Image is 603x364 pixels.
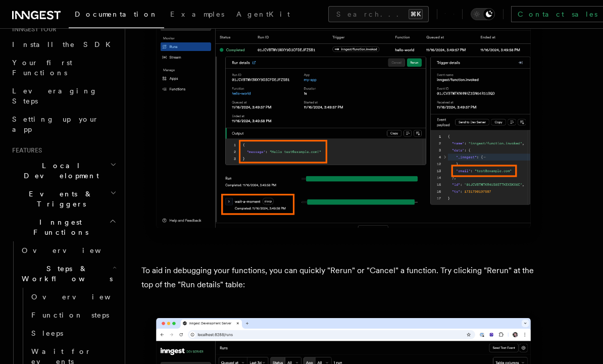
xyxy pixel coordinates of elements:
[69,3,164,28] a: Documentation
[31,329,63,337] span: Sleeps
[75,10,158,18] span: Documentation
[164,3,230,27] a: Examples
[8,185,119,213] button: Events & Triggers
[409,9,423,19] kbd: ⌘K
[8,25,57,33] span: Inngest tour
[8,35,119,54] a: Install the SDK
[236,10,290,18] span: AgentKit
[12,40,117,48] span: Install the SDK
[18,264,113,284] span: Steps & Workflows
[12,87,97,105] span: Leveraging Steps
[8,110,119,138] a: Setting up your app
[31,311,109,319] span: Function steps
[12,115,99,133] span: Setting up your app
[8,217,109,237] span: Inngest Functions
[8,82,119,110] a: Leveraging Steps
[22,246,126,254] span: Overview
[8,161,110,181] span: Local Development
[328,6,429,22] button: Search...⌘K
[8,189,110,209] span: Events & Triggers
[31,293,135,301] span: Overview
[8,157,119,185] button: Local Development
[230,3,296,27] a: AgentKit
[12,59,72,77] span: Your first Functions
[18,241,119,259] a: Overview
[27,288,119,306] a: Overview
[8,213,119,241] button: Inngest Functions
[141,264,545,292] p: To aid in debugging your functions, you can quickly "Rerun" or "Cancel" a function. Try clicking ...
[170,10,224,18] span: Examples
[8,54,119,82] a: Your first Functions
[27,306,119,324] a: Function steps
[18,259,119,288] button: Steps & Workflows
[27,324,119,342] a: Sleeps
[8,146,42,154] span: Features
[471,8,495,20] button: Toggle dark mode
